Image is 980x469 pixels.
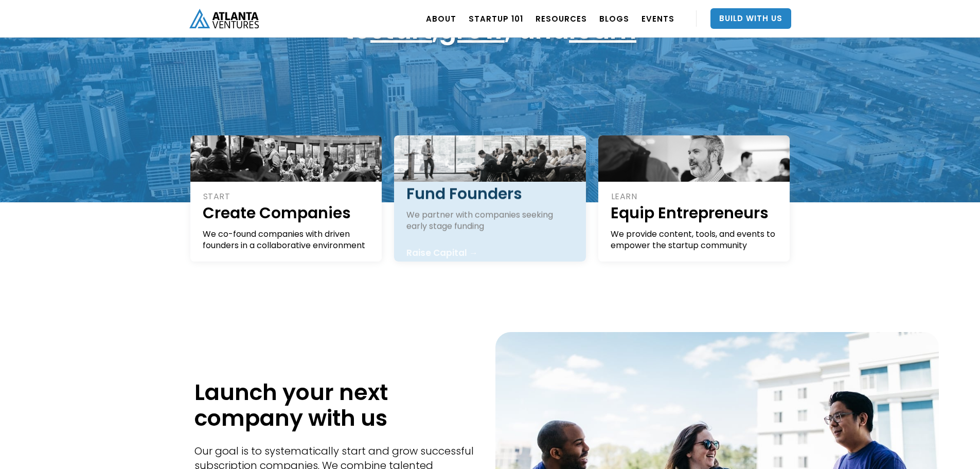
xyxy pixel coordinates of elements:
[370,11,432,48] a: start
[611,229,779,251] div: We provide content, tools, and events to empower the startup community
[190,135,382,262] a: STARTCreate CompaniesWe co-found companies with driven founders in a collaborative environment
[394,135,586,262] a: GROWFund FoundersWe partner with companies seeking early stage fundingRaise Capital →
[406,183,575,204] h1: Fund Founders
[203,229,371,251] div: We co-found companies with driven founders in a collaborative environment
[598,135,790,262] a: LEARNEquip EntrepreneursWe provide content, tools, and events to empower the startup community
[203,202,371,223] h1: Create Companies
[406,248,478,258] div: Raise Capital →
[611,202,779,223] h1: Equip Entrepreneurs
[439,11,505,48] a: grow
[426,4,456,33] a: ABOUT
[642,4,674,33] a: EVENTS
[407,171,575,183] div: GROW
[406,209,575,232] div: We partner with companies seeking early stage funding
[710,8,791,29] a: Build With Us
[569,11,636,48] a: learn
[194,379,480,431] h1: Launch your next company with us
[469,4,523,33] a: Startup 101
[536,4,587,33] a: RESOURCES
[611,191,779,202] div: LEARN
[203,191,371,202] div: START
[599,4,629,33] a: BLOGS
